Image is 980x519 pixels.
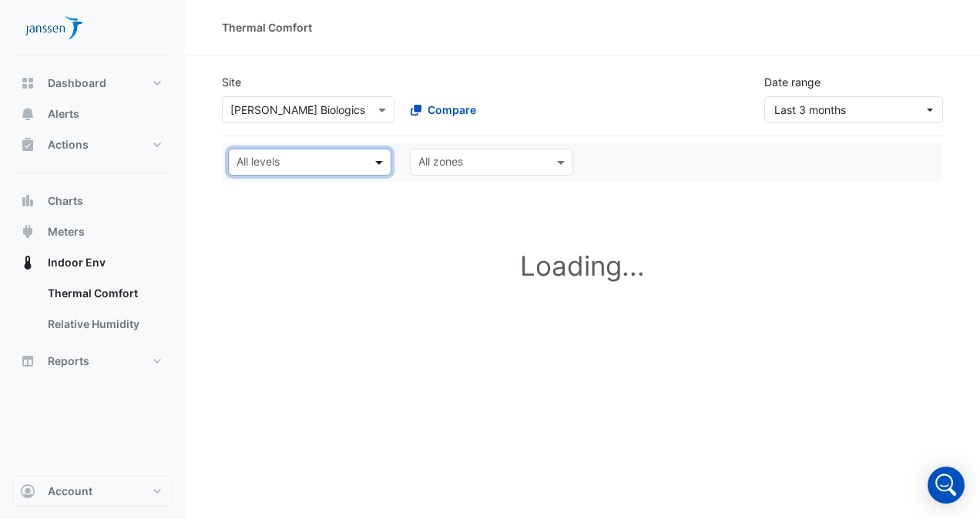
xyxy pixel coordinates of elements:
span: Charts [48,193,83,209]
label: Date range [764,74,821,90]
a: Thermal Comfort [35,278,173,309]
button: Meters [12,216,173,247]
span: Alerts [48,106,79,122]
span: Account [48,484,92,499]
button: Dashboard [12,68,173,99]
a: Relative Humidity [35,309,173,340]
button: Alerts [12,99,173,129]
app-icon: Reports [20,353,35,369]
div: Thermal Comfort [222,19,312,35]
button: Actions [12,129,173,160]
div: Open Intercom Messenger [928,467,965,504]
button: Charts [12,186,173,216]
span: Dashboard [48,75,106,91]
app-icon: Meters [20,224,35,239]
app-icon: Alerts [20,106,35,122]
span: 01 Jun 25 - 31 Aug 25 [774,103,846,116]
div: All zones [416,153,463,173]
button: Indoor Env [12,247,173,278]
label: Site [222,74,241,90]
button: Reports [12,346,173,377]
app-icon: Actions [20,137,35,152]
span: Reports [48,353,89,369]
img: Company Logo [18,12,88,43]
button: Account [12,476,173,507]
span: Actions [48,137,89,152]
app-icon: Charts [20,193,35,209]
app-icon: Indoor Env [20,255,35,270]
div: Indoor Env [12,278,173,346]
span: Indoor Env [48,255,106,270]
button: Compare [401,96,486,123]
div: All levels [234,153,280,173]
button: Last 3 months [764,96,943,123]
app-icon: Dashboard [20,75,35,91]
span: Meters [48,224,85,239]
h1: Loading... [222,200,943,331]
span: Compare [428,102,476,118]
